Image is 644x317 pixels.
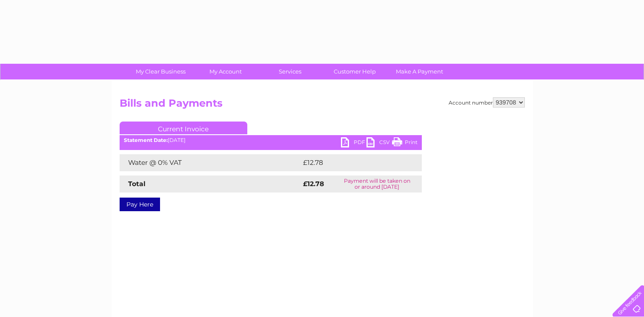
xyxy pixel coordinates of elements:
[120,137,422,143] div: [DATE]
[384,64,455,79] a: Make A Payment
[120,122,247,134] a: Current Invoice
[120,198,160,211] a: Pay Here
[392,137,418,150] a: Print
[301,154,404,171] td: £12.78
[120,97,525,113] h2: Bills and Payments
[366,137,392,150] a: CSV
[449,97,525,108] div: Account number
[332,175,422,192] td: Payment will be taken on or around [DATE]
[303,180,324,188] strong: £12.78
[126,64,196,79] a: My Clear Business
[320,64,390,79] a: Customer Help
[120,154,301,171] td: Water @ 0% VAT
[255,64,325,79] a: Services
[341,137,366,150] a: PDF
[128,180,146,188] strong: Total
[190,64,260,79] a: My Account
[124,137,168,143] b: Statement Date:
